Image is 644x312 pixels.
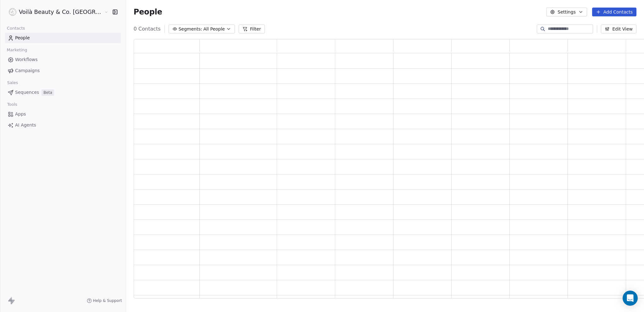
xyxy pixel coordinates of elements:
img: Voila_Beauty_And_Co_Logo.png [9,8,16,16]
span: Marketing [4,45,30,55]
span: Voilà Beauty & Co. [GEOGRAPHIC_DATA] [19,8,103,16]
span: AI Agents [15,122,36,128]
span: Workflows [15,56,38,63]
a: Apps [5,109,121,119]
span: All People [203,26,225,32]
a: Campaigns [5,65,121,76]
span: Apps [15,111,26,117]
span: Segments: [179,26,202,32]
a: SequencesBeta [5,87,121,98]
button: Settings [546,8,587,16]
button: Edit View [601,25,636,33]
button: Voilà Beauty & Co. [GEOGRAPHIC_DATA] [8,7,100,17]
button: Add Contacts [592,8,636,16]
button: Filter [239,25,265,33]
span: Beta [42,89,54,96]
a: AI Agents [5,120,121,130]
a: Help & Support [87,298,122,303]
span: People [134,7,162,17]
a: People [5,33,121,43]
span: Sales [4,78,21,88]
span: People [15,35,30,41]
span: 0 Contacts [134,25,161,33]
span: Sequences [15,89,39,96]
span: Contacts [4,24,28,33]
a: Workflows [5,54,121,65]
span: Tools [4,100,20,109]
span: Help & Support [93,298,122,303]
div: Open Intercom Messenger [623,291,638,306]
span: Campaigns [15,67,40,74]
